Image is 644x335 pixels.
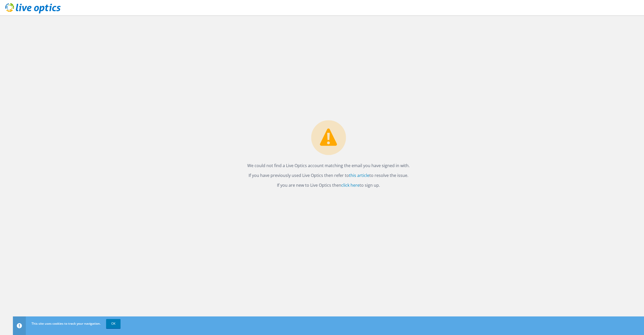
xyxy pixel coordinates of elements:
[247,182,410,189] p: If you are new to Live Optics then to sign up.
[349,173,369,178] a: this article
[106,319,121,328] a: OK
[341,182,360,188] a: click here
[247,162,410,169] p: We could not find a Live Optics account matching the email you have signed in with.
[247,172,410,179] p: If you have previously used Live Optics then refer to to resolve the issue.
[31,321,101,326] span: This site uses cookies to track your navigation.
